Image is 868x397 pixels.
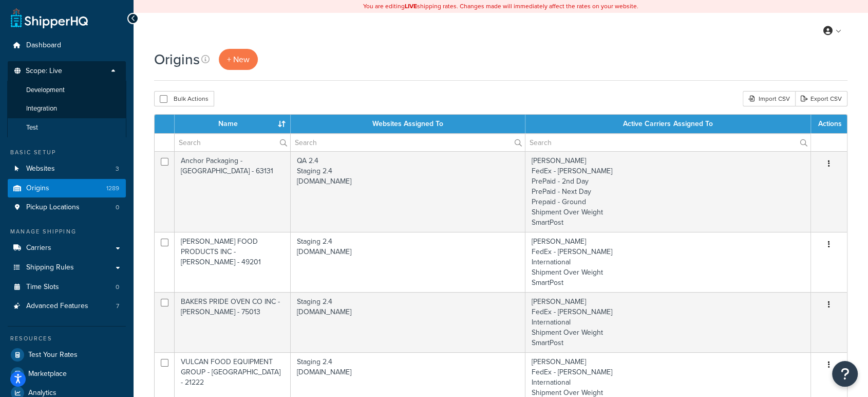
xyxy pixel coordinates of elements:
th: Name : activate to sort column ascending [175,115,291,133]
a: Carriers [8,239,126,258]
li: Test [7,118,126,137]
span: Development [26,86,65,95]
li: Websites [8,159,126,178]
span: Test [26,123,38,132]
li: Origins [8,179,126,198]
span: Scope: Live [26,67,62,76]
li: Time Slots [8,278,126,297]
span: Advanced Features [26,302,88,311]
span: Websites [26,165,55,173]
div: Import CSV [743,91,795,106]
td: QA 2.4 Staging 2.4 [DOMAIN_NAME] [291,151,525,232]
th: Actions [811,115,847,133]
span: Dashboard [26,41,61,50]
span: Origins [26,184,49,193]
button: Bulk Actions [154,91,214,106]
span: + New [227,53,250,65]
td: [PERSON_NAME] FedEx - [PERSON_NAME] PrePaid - 2nd Day PrePaid - Next Day Prepaid - Ground Shipmen... [525,151,811,232]
td: Staging 2.4 [DOMAIN_NAME] [291,292,525,352]
span: Pickup Locations [26,203,80,212]
span: 3 [116,165,119,173]
b: LIVE [405,2,417,11]
div: Manage Shipping [8,227,126,236]
a: Marketplace [8,365,126,383]
a: Pickup Locations 0 [8,198,126,217]
a: Export CSV [795,91,847,106]
a: ShipperHQ Home [11,8,88,28]
a: Websites 3 [8,159,126,178]
span: Marketplace [28,370,67,378]
span: 0 [116,283,119,292]
h1: Origins [154,49,200,69]
div: Basic Setup [8,148,126,157]
a: Test Your Rates [8,346,126,364]
span: Carriers [26,244,51,252]
input: Search [291,134,524,151]
span: 1289 [106,184,119,193]
td: [PERSON_NAME] FOOD PRODUCTS INC - [PERSON_NAME] - 49201 [175,232,291,292]
a: Shipping Rules [8,258,126,277]
input: Search [175,134,290,151]
th: Active Carriers Assigned To [525,115,811,133]
li: Integration [7,99,126,118]
input: Search [525,134,810,151]
span: Integration [26,104,57,113]
td: BAKERS PRIDE OVEN CO INC - [PERSON_NAME] - 75013 [175,292,291,352]
span: Shipping Rules [26,263,74,272]
a: Dashboard [8,36,126,55]
a: + New [219,49,258,70]
span: Time Slots [26,283,59,292]
li: Development [7,81,126,100]
li: Pickup Locations [8,198,126,217]
a: Origins 1289 [8,179,126,198]
a: Time Slots 0 [8,278,126,297]
td: [PERSON_NAME] FedEx - [PERSON_NAME] International Shipment Over Weight SmartPost [525,232,811,292]
div: Resources [8,334,126,343]
td: [PERSON_NAME] FedEx - [PERSON_NAME] International Shipment Over Weight SmartPost [525,292,811,352]
span: 0 [116,203,119,212]
a: Advanced Features 7 [8,297,126,316]
td: Staging 2.4 [DOMAIN_NAME] [291,232,525,292]
span: 7 [116,302,119,311]
th: Websites Assigned To [291,115,525,133]
span: Test Your Rates [28,351,78,359]
button: Open Resource Center [832,361,858,387]
td: Anchor Packaging - [GEOGRAPHIC_DATA] - 63131 [175,151,291,232]
li: Advanced Features [8,297,126,316]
